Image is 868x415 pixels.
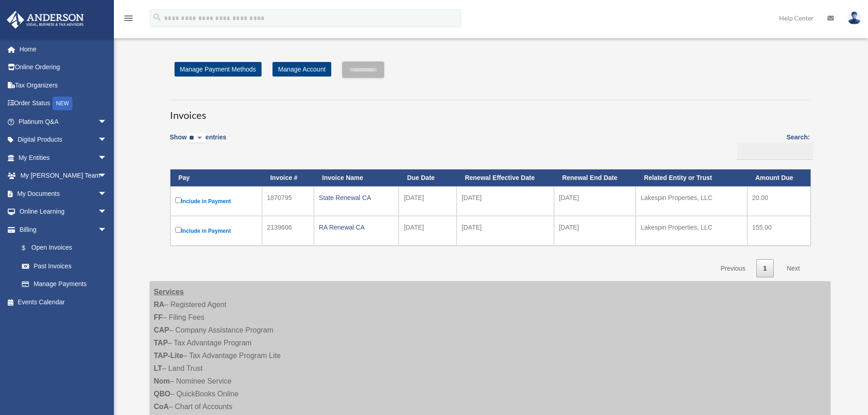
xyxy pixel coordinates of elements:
a: My [PERSON_NAME] Teamarrow_drop_down [6,167,121,185]
a: Manage Payments [13,275,116,293]
img: Anderson Advisors Platinum Portal [4,11,87,29]
input: Include in Payment [175,197,181,203]
a: Order StatusNEW [6,94,121,113]
td: 20.00 [747,186,811,216]
span: arrow_drop_down [98,203,116,221]
a: 1 [756,259,774,278]
i: search [152,12,162,22]
th: Renewal Effective Date: activate to sort column ascending [457,169,554,186]
th: Invoice #: activate to sort column ascending [262,169,314,186]
label: Search: [734,132,810,160]
div: RA Renewal CA [319,221,394,234]
td: [DATE] [399,186,457,216]
th: Renewal End Date: activate to sort column ascending [554,169,636,186]
strong: FF [154,313,163,321]
strong: CAP [154,326,169,334]
i: menu [123,13,134,24]
a: $Open Invoices [13,239,112,257]
strong: TAP-Lite [154,352,184,359]
strong: Services [154,288,184,296]
a: Tax Organizers [6,76,121,94]
a: Past Invoices [13,257,116,275]
td: [DATE] [457,186,554,216]
label: Show entries [170,132,226,153]
strong: LT [154,364,162,372]
strong: CoA [154,403,169,410]
a: menu [123,16,134,24]
th: Invoice Name: activate to sort column ascending [314,169,399,186]
a: Home [6,40,121,58]
label: Include in Payment [175,225,257,236]
a: Events Calendar [6,293,121,311]
label: Include in Payment [175,195,257,207]
td: 2139606 [262,216,314,246]
span: arrow_drop_down [98,167,116,185]
div: State Renewal CA [319,191,394,204]
a: Manage Payment Methods [175,62,262,77]
select: Showentries [187,133,205,143]
td: 1870795 [262,186,314,216]
td: Lakespin Properties, LLC [636,186,747,216]
td: [DATE] [554,216,636,246]
span: arrow_drop_down [98,220,116,239]
input: Include in Payment [175,227,181,233]
img: User Pic [847,11,861,25]
a: Online Ordering [6,58,121,77]
td: 155.00 [747,216,811,246]
a: Platinum Q&Aarrow_drop_down [6,113,121,131]
a: Online Learningarrow_drop_down [6,203,121,221]
a: Billingarrow_drop_down [6,220,116,239]
span: arrow_drop_down [98,113,116,131]
a: My Documentsarrow_drop_down [6,184,121,203]
a: Previous [714,259,752,278]
th: Due Date: activate to sort column ascending [399,169,457,186]
td: Lakespin Properties, LLC [636,216,747,246]
span: arrow_drop_down [98,149,116,167]
td: [DATE] [457,216,554,246]
th: Related Entity or Trust: activate to sort column ascending [636,169,747,186]
span: arrow_drop_down [98,131,116,149]
strong: QBO [154,390,170,398]
th: Pay: activate to sort column descending [170,169,262,186]
a: Manage Account [272,62,331,77]
a: My Entitiesarrow_drop_down [6,149,121,167]
strong: RA [154,301,164,308]
strong: Nom [154,377,170,385]
span: arrow_drop_down [98,184,116,203]
a: Digital Productsarrow_drop_down [6,131,121,149]
th: Amount Due: activate to sort column ascending [747,169,811,186]
div: NEW [52,97,72,110]
a: Next [780,259,807,278]
h3: Invoices [170,100,810,123]
td: [DATE] [554,186,636,216]
strong: TAP [154,339,168,347]
span: $ [27,242,31,254]
td: [DATE] [399,216,457,246]
input: Search: [737,143,813,160]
